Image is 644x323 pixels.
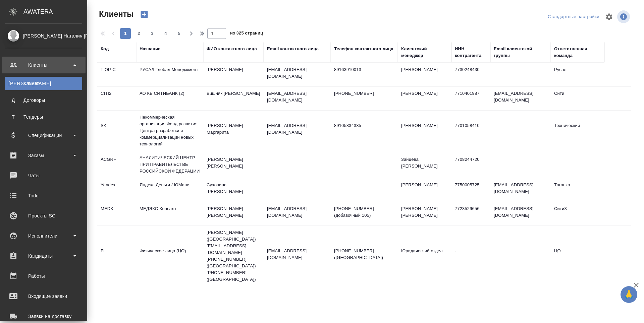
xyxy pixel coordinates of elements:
td: Юридический отдел [398,244,451,268]
span: из 325 страниц [230,29,263,39]
td: [PERSON_NAME] [PERSON_NAME] [398,202,451,225]
button: 5 [174,28,184,39]
td: 7750005725 [451,178,490,202]
td: МЕДЭКС-Консалт [136,202,203,225]
div: Заказы [5,150,82,160]
div: AWATERA [23,5,87,18]
td: ACGRF [97,153,136,176]
p: [EMAIL_ADDRESS][DOMAIN_NAME] [267,248,327,261]
td: Сухонина [PERSON_NAME] [203,178,264,202]
div: Код [101,46,109,52]
td: Русал [551,63,604,86]
div: split button [546,12,601,22]
td: 7710401987 [451,87,490,110]
td: РУСАЛ Глобал Менеджмент [136,63,203,86]
td: Сити3 [551,202,604,225]
a: ТТендеры [5,110,82,124]
div: Исполнители [5,231,82,241]
td: Таганка [551,178,604,202]
td: [PERSON_NAME] Маргарита [203,119,264,142]
button: 🙏 [621,286,637,303]
p: [EMAIL_ADDRESS][DOMAIN_NAME] [267,66,327,80]
td: [PERSON_NAME] [398,87,451,110]
div: Входящие заявки [5,291,82,301]
a: Входящие заявки [2,288,86,305]
p: [PHONE_NUMBER] ([GEOGRAPHIC_DATA]) [334,248,394,261]
div: Todo [5,191,82,201]
td: АО КБ СИТИБАНК (2) [136,87,203,110]
td: 7723529656 [451,202,490,225]
button: 2 [133,28,144,39]
a: Проекты SC [2,207,86,224]
td: [PERSON_NAME] [398,119,451,142]
td: - [451,244,490,268]
td: Некоммерческая организация Фонд развития Центра разработки и коммерциализации новых технологий [136,111,203,151]
p: [EMAIL_ADDRESS][DOMAIN_NAME] [267,205,327,219]
p: [PHONE_NUMBER] (добавочный 105) [334,205,394,219]
td: CITI2 [97,87,136,110]
span: 2 [133,30,144,37]
td: [PERSON_NAME] [PERSON_NAME] [203,202,264,225]
div: Проекты SC [5,211,82,221]
td: 7701058410 [451,119,490,142]
td: [EMAIL_ADDRESS][DOMAIN_NAME] [490,178,551,202]
div: Чаты [5,171,82,181]
td: [PERSON_NAME] [PERSON_NAME] [203,153,264,176]
td: 7708244720 [451,153,490,176]
td: [EMAIL_ADDRESS][DOMAIN_NAME] [490,202,551,225]
div: Клиенты [8,80,79,87]
div: [PERSON_NAME] Наталия [PERSON_NAME] [5,32,82,40]
td: Сити [551,87,604,110]
p: 89105834335 [334,122,394,129]
button: 4 [160,28,171,39]
div: Кандидаты [5,251,82,261]
td: ЦО [551,244,604,268]
td: Физическое лицо (ЦО) [136,244,203,268]
div: Название [140,46,160,52]
a: Todo [2,187,86,204]
div: Клиенты [5,60,82,70]
span: 3 [147,30,158,37]
td: [PERSON_NAME] [398,63,451,86]
div: Email клиентской группы [494,46,547,59]
td: АНАЛИТИЧЕСКИЙ ЦЕНТР ПРИ ПРАВИТЕЛЬСТВЕ РОССИЙСКОЙ ФЕДЕРАЦИИ [136,151,203,178]
span: 4 [160,30,171,37]
div: ФИО контактного лица [207,46,257,52]
td: FL [97,244,136,268]
a: [PERSON_NAME]Клиенты [5,77,82,90]
div: Email контактного лица [267,46,319,52]
span: Клиенты [97,9,133,19]
td: MEDK [97,202,136,225]
div: Спецификации [5,130,82,140]
td: Yandex [97,178,136,202]
span: Настроить таблицу [601,9,617,25]
td: [PERSON_NAME] ([GEOGRAPHIC_DATA]) [EMAIL_ADDRESS][DOMAIN_NAME] [PHONE_NUMBER] ([GEOGRAPHIC_DATA])... [203,226,264,286]
p: 89163910013 [334,66,394,73]
td: Зайцева [PERSON_NAME] [398,153,451,176]
span: 5 [174,30,184,37]
div: Тендеры [8,114,79,120]
div: ИНН контрагента [455,46,487,59]
td: T-OP-C [97,63,136,86]
div: Договоры [8,97,79,104]
button: 3 [147,28,158,39]
p: [PHONE_NUMBER] [334,90,394,97]
a: ДДоговоры [5,93,82,107]
td: SK [97,119,136,142]
a: Чаты [2,167,86,184]
span: 🙏 [623,287,635,302]
td: [PERSON_NAME] [398,178,451,202]
div: Клиентский менеджер [401,46,448,59]
div: Телефон контактного лица [334,46,393,52]
td: [PERSON_NAME] [203,63,264,86]
div: Заявки на доставку [5,311,82,321]
td: 7730248430 [451,63,490,86]
p: [EMAIL_ADDRESS][DOMAIN_NAME] [267,90,327,104]
a: Работы [2,268,86,284]
div: Ответственная команда [554,46,601,59]
button: Создать [136,9,152,20]
td: Вишняк [PERSON_NAME] [203,87,264,110]
td: Технический [551,119,604,142]
td: [EMAIL_ADDRESS][DOMAIN_NAME] [490,87,551,110]
p: [EMAIL_ADDRESS][DOMAIN_NAME] [267,122,327,136]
